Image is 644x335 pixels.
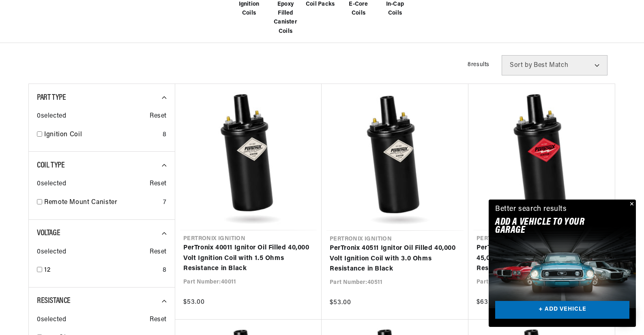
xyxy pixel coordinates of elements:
span: Resistance [37,297,71,305]
span: 0 selected [37,315,66,325]
a: PerTronix 40011 Ignitor Oil Filled 40,000 Volt Ignition Coil with 1.5 Ohms Resistance in Black [183,243,313,274]
span: Reset [150,315,167,325]
span: Reset [150,179,167,189]
span: 0 selected [37,247,66,258]
span: Coil Type [37,161,64,170]
div: Better search results [495,204,567,215]
div: 7 [163,198,167,208]
button: Close [626,200,636,209]
a: PerTronix 45011 Ignitor II Oil Filled 45,000 Volt Ignition Coil with 0.6 Ohms Resistance in Black [477,243,607,274]
span: Sort by [510,62,532,69]
span: 8 results [468,62,489,68]
div: 8 [163,130,167,140]
select: Sort by [502,55,608,75]
span: Reset [150,247,167,258]
a: PerTronix 40511 Ignitor Oil Filled 40,000 Volt Ignition Coil with 3.0 Ohms Resistance in Black [330,243,460,275]
a: 12 [44,265,159,276]
span: Part Type [37,94,66,102]
span: 0 selected [37,111,66,122]
a: Remote Mount Canister [44,198,160,208]
span: 0 selected [37,179,66,189]
a: Ignition Coil [44,130,159,140]
a: + ADD VEHICLE [495,301,629,319]
div: 8 [163,265,167,276]
span: Reset [150,111,167,122]
span: Voltage [37,229,60,237]
h2: Add A VEHICLE to your garage [495,218,609,235]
